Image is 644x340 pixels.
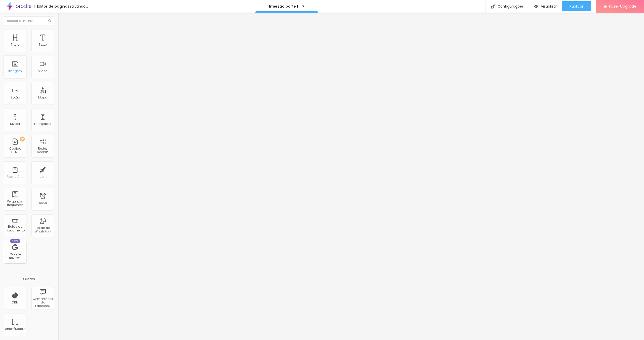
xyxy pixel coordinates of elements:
input: Buscar elemento [4,16,54,25]
div: Imagem [8,69,22,73]
div: CRM [12,301,19,304]
div: Botão [11,96,20,99]
div: Salvando... [69,5,88,8]
div: Botão do WhatsApp [33,226,53,233]
img: Icone [491,4,495,9]
div: Divisor [10,122,20,126]
div: Título [11,43,19,46]
div: Perguntas frequentes [5,200,25,207]
span: Publicar [570,4,583,8]
div: Botão de pagamento [5,225,25,232]
img: view-1.svg [534,4,538,9]
div: Novo [10,239,21,243]
div: Espaçador [34,122,51,126]
div: Mapa [38,96,47,99]
div: Comentários do Facebook [33,297,53,308]
div: Google Reviews [5,253,25,260]
button: Visualizar [529,1,562,11]
div: Código HTML [5,147,25,154]
img: Icone [48,19,51,22]
p: Imersão parte 1 [269,5,298,8]
div: Antes/Depois [5,327,25,331]
div: Ícone [38,175,47,179]
div: Editor de páginas [34,5,69,8]
div: Vídeo [38,69,47,73]
span: Visualizar [541,4,557,8]
div: Texto [39,43,47,46]
div: Redes Sociais [33,147,53,154]
iframe: Editor [58,13,644,340]
button: Publicar [562,1,591,11]
div: Timer [38,201,47,205]
span: Fazer Upgrade [609,4,636,8]
div: Formulário [7,175,23,179]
